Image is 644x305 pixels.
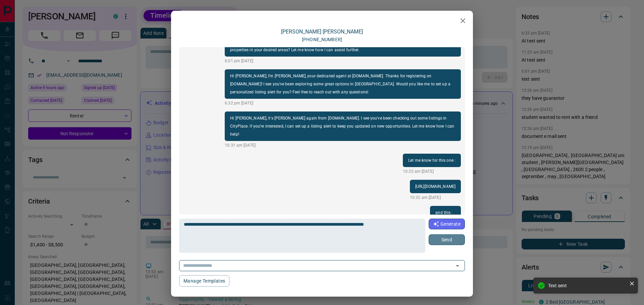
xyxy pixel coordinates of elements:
p: 10:31 am [DATE] [225,142,461,148]
p: 6:01 pm [DATE] [225,58,461,64]
a: [PERSON_NAME] [PERSON_NAME] [281,28,363,35]
button: Manage Templates [179,275,229,287]
p: Let me know for this one : [408,156,455,164]
p: and this : [435,209,455,217]
p: 6:32 pm [DATE] [225,100,461,106]
div: Text sent [548,283,627,288]
p: 10:32 am [DATE] [410,195,461,201]
button: Generate [429,219,465,229]
p: [URL][DOMAIN_NAME] [415,182,455,190]
p: 10:32 am [DATE] [403,168,461,174]
button: Send [429,234,465,245]
p: [PHONE_NUMBER] [302,36,342,43]
p: Hi [PERSON_NAME], I'm [PERSON_NAME], your dedicated agent at [DOMAIN_NAME]. Thanks for registerin... [230,72,455,96]
p: Hi [PERSON_NAME], it's [PERSON_NAME] again from [DOMAIN_NAME]. I see you've been checking out som... [230,114,455,138]
button: Open [453,261,462,271]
